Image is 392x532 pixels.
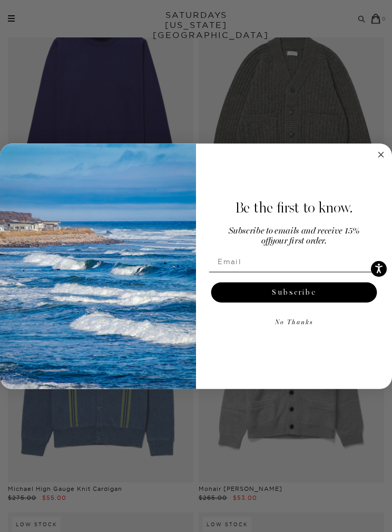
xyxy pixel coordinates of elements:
span: Subscribe to emails and receive 15% [229,227,360,236]
button: Close dialog [375,149,387,161]
button: Subscribe [211,282,377,302]
input: Email [209,252,379,272]
button: No Thanks [209,313,379,333]
span: your first order. [270,237,327,246]
img: underline [209,272,379,273]
span: off [261,237,270,246]
span: Be the first to know. [235,199,353,216]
